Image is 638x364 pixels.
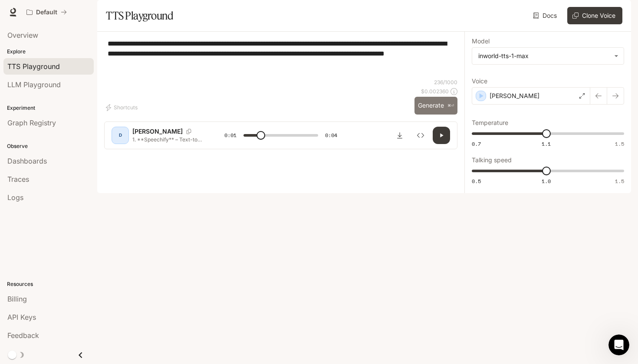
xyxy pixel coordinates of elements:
span: 0:01 [224,131,237,140]
h1: TTS Playground [106,7,173,24]
button: Copy Voice ID [183,129,195,134]
span: 1.0 [542,177,551,185]
p: Model [472,38,490,44]
p: ⌘⏎ [447,103,454,108]
p: Voice [472,78,487,84]
a: Docs [531,7,560,24]
p: [PERSON_NAME] [490,92,539,100]
span: 0.5 [472,177,481,185]
span: 1.5 [615,177,624,185]
button: Download audio [391,127,408,144]
div: inworld-tts-1-max [472,48,624,64]
span: 0:04 [325,131,337,140]
p: Default [36,9,57,16]
p: [PERSON_NAME] [132,127,183,136]
button: Inspect [412,127,429,144]
p: Temperature [472,120,508,126]
span: 0.7 [472,140,481,148]
div: D [113,128,127,142]
span: 1.1 [542,140,551,148]
p: Talking speed [472,157,512,163]
p: 236 / 1000 [434,79,457,86]
button: Generate⌘⏎ [414,97,457,115]
button: All workspaces [23,3,71,21]
p: 1. **Speechify** – Text-to-speech with natural voices & accents. [132,136,204,143]
div: inworld-tts-1-max [478,52,610,60]
button: Clone Voice [567,7,622,24]
button: Shortcuts [104,101,141,115]
iframe: Intercom live chat [608,334,629,355]
span: 1.5 [615,140,624,148]
p: $ 0.002360 [421,88,449,95]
